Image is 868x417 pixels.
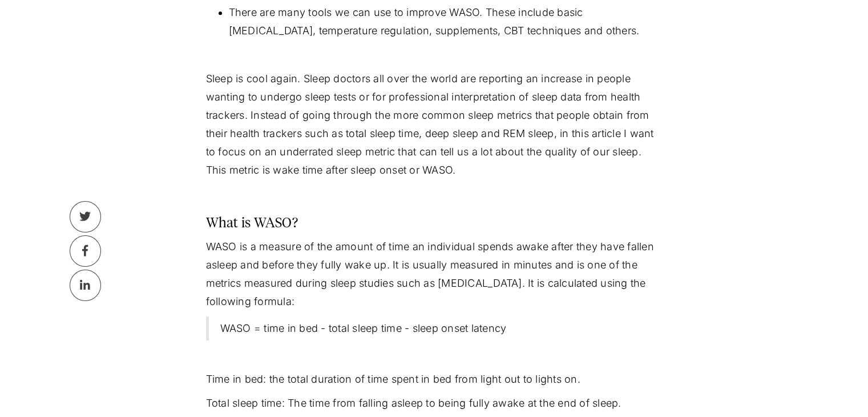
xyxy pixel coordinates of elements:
[70,270,101,301] a: 
[206,215,663,232] h3: What is WASO?
[206,70,663,179] p: Sleep is cool again. Sleep doctors all over the world are reporting an increase in people wanting...
[70,201,101,232] a: 
[229,3,663,40] li: There are many tools we can use to improve WASO. These include basic [MEDICAL_DATA], temperature ...
[206,370,663,388] p: Time in bed: the total duration of time spent in bed from light out to lights on.
[206,316,663,340] blockquote: WASO = time in bed - total sleep time - sleep onset latency
[206,394,663,412] p: Total sleep time: The time from falling asleep to being fully awake at the end of sleep.
[206,238,663,311] p: WASO is a measure of the amount of time an individual spends awake after they have fallen asleep ...
[79,211,91,222] div: 
[82,245,88,256] div: 
[80,279,91,291] div: 
[70,235,101,267] a: 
